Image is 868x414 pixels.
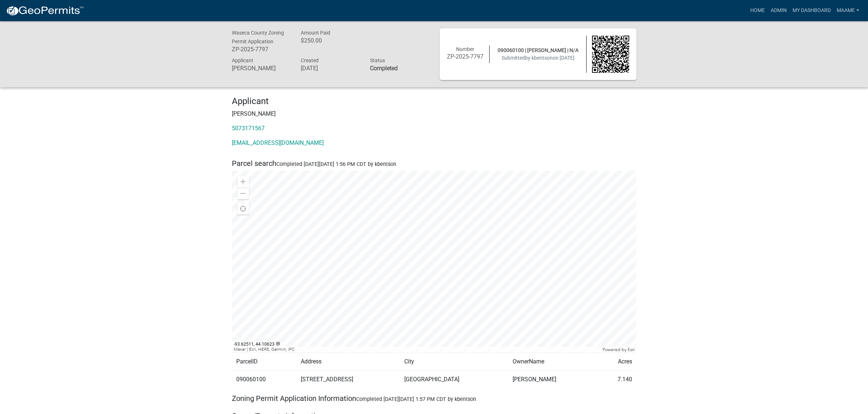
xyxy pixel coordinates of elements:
[834,4,862,17] a: Maame
[232,370,297,388] td: 090060100
[232,353,297,370] td: ParcelID
[370,57,385,63] span: Status
[597,370,636,388] td: 7.140
[237,176,249,188] div: Zoom in
[502,55,575,61] span: Submitted on [DATE]
[301,37,359,44] h6: $250.00
[301,65,359,72] h6: [DATE]
[232,96,637,107] h4: Applicant
[232,110,637,118] p: [PERSON_NAME]
[232,57,253,63] span: Applicant
[400,353,508,370] td: City
[232,30,284,44] span: Waseca County Zoning Permit Application
[301,30,330,36] span: Amount Paid
[601,347,637,353] div: Powered by
[370,65,398,72] strong: Completed
[232,139,324,146] a: [EMAIL_ADDRESS][DOMAIN_NAME]
[790,4,834,17] a: My Dashboard
[232,46,290,53] h6: ZP-2025-7797
[232,125,265,132] a: 5073171567
[296,370,400,388] td: [STREET_ADDRESS]
[296,353,400,370] td: Address
[525,55,553,61] span: by kbentson
[447,53,484,60] h6: ZP-2025-7797
[597,353,636,370] td: Acres
[400,370,508,388] td: [GEOGRAPHIC_DATA]
[628,347,635,352] a: Esri
[356,396,476,402] span: Completed [DATE][DATE] 1:57 PM CDT by kbentson
[232,394,637,403] h5: Zoning Permit Application Information
[747,4,768,17] a: Home
[498,47,579,53] span: 090060100 | [PERSON_NAME] | N/A
[592,36,629,73] img: QR code
[508,353,597,370] td: OwnerName
[301,57,319,63] span: Created
[237,188,249,199] div: Zoom out
[456,46,474,52] span: Number
[232,159,637,168] h5: Parcel search
[237,203,249,215] div: Find my location
[232,347,601,353] div: Maxar | Esri, HERE, Garmin, iPC
[768,4,790,17] a: Admin
[508,370,597,388] td: [PERSON_NAME]
[276,161,396,167] span: Completed [DATE][DATE] 1:56 PM CDT by kbentson
[232,65,290,72] h6: [PERSON_NAME]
